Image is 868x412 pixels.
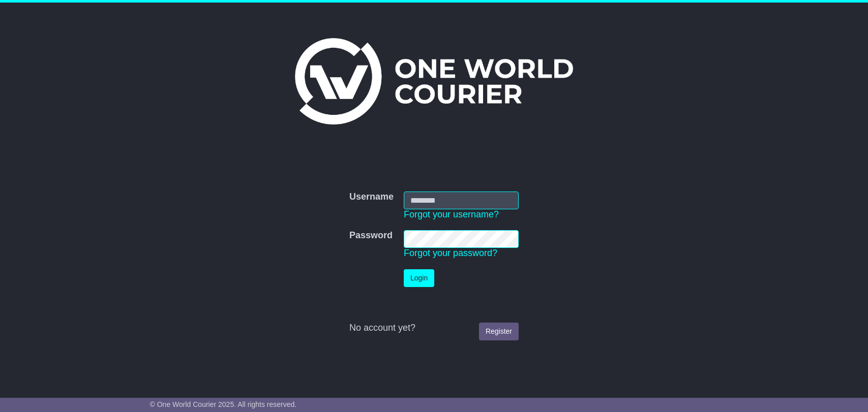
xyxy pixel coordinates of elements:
[404,209,499,219] a: Forgot your username?
[404,248,497,258] a: Forgot your password?
[479,323,519,340] a: Register
[295,38,573,124] img: One World
[349,323,519,334] div: No account yet?
[349,230,393,241] label: Password
[150,400,297,408] span: © One World Courier 2025. All rights reserved.
[349,192,394,203] label: Username
[404,269,434,287] button: Login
